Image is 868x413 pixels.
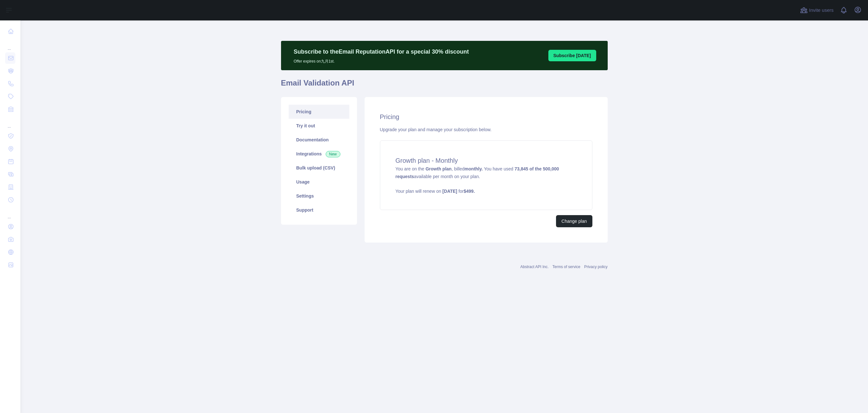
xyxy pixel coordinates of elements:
[556,215,592,227] button: Change plan
[396,166,577,194] span: You are on the , billed You have used available per month on your plan.
[289,147,349,161] a: Integrations New
[289,189,349,203] a: Settings
[553,265,580,269] a: Terms of service
[442,189,457,194] strong: [DATE]
[548,50,596,61] button: Subscribe [DATE]
[289,119,349,133] a: Try it out
[520,265,549,269] a: Abstract API Inc.
[396,188,577,194] p: Your plan will renew on for
[289,133,349,147] a: Documentation
[5,207,15,220] div: ...
[799,5,835,15] button: Invite users
[396,156,577,165] h4: Growth plan - Monthly
[294,47,469,56] p: Subscribe to the Email Reputation API for a special 30 % discount
[289,161,349,175] a: Bulk upload (CSV)
[289,203,349,217] a: Support
[809,7,834,14] span: Invite users
[380,112,592,121] h2: Pricing
[289,175,349,189] a: Usage
[464,166,483,171] strong: monthly.
[584,265,607,269] a: Privacy policy
[426,166,452,171] strong: Growth plan
[380,126,592,133] div: Upgrade your plan and manage your subscription below.
[5,116,15,129] div: ...
[294,56,469,64] p: Offer expires on 九月 1st.
[289,105,349,119] a: Pricing
[464,189,475,194] strong: $ 499 .
[281,78,608,93] h1: Email Validation API
[326,151,340,157] span: New
[5,38,15,51] div: ...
